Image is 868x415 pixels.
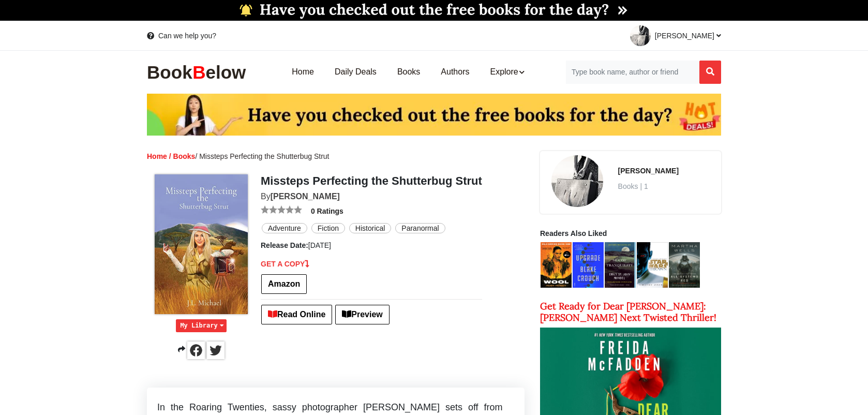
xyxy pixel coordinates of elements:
span: Books | 1 [618,181,720,191]
h2: Readers Also Liked [540,229,721,238]
h1: Missteps Perfecting the Shutterbug Strut [261,174,482,188]
a: [PERSON_NAME] [622,21,721,50]
a: Home [281,56,324,88]
span: Share on social media [178,345,185,353]
img: twitter black squer icon [207,342,225,359]
img: Missteps Perfecting the Shutterbug Strut [155,174,248,314]
p: GET A COPY [261,259,482,269]
a: Share on Twitter [207,345,225,353]
img: Thrawn (Star Wars) [637,242,668,288]
span: / Missteps Perfecting the Shutterbug Strut [195,152,329,160]
a: Get Ready for Dear [PERSON_NAME]: [PERSON_NAME] Next Twisted Thriller! [540,301,721,391]
li: [DATE] [261,240,482,250]
img: Todays Hot Deals [147,94,721,136]
a: Fiction [311,223,345,233]
a: [PERSON_NAME] [271,192,340,201]
input: Search for Books [565,61,699,84]
img: BookBelow Logo [147,62,250,83]
h2: By [261,191,482,201]
a: 0 Ratings [311,207,343,215]
button: Search [699,61,721,84]
b: Release Date: [261,241,308,249]
a: Daily Deals [324,56,387,88]
a: Explore [480,56,534,88]
a: [PERSON_NAME] [618,167,679,175]
img: 1757506279.jpg [630,25,651,46]
a: Historical [349,223,392,233]
button: My Library [176,319,226,332]
img: Wool [541,242,572,288]
img: facebook black squer icon [187,342,205,359]
span: [PERSON_NAME] [655,32,721,40]
span: Preview [335,305,389,324]
a: / Books [169,152,196,160]
a: Share on Facebook [187,345,205,353]
a: Authors [430,56,480,88]
a: Adventure [262,223,307,233]
a: Books [387,56,430,88]
a: Amazon [261,274,307,294]
h2: Get Ready for Dear [PERSON_NAME]: [PERSON_NAME] Next Twisted Thriller! [540,301,721,323]
a: Paranormal [395,223,445,233]
a: Read Online [261,305,332,324]
a: Can we help you? [147,31,216,41]
img: All Systems Red [669,242,700,288]
img: Upgrade [573,242,604,288]
a: Home [147,152,167,160]
img: Sea of Tranquility [605,242,636,288]
img: J.L. Michael [551,155,603,207]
